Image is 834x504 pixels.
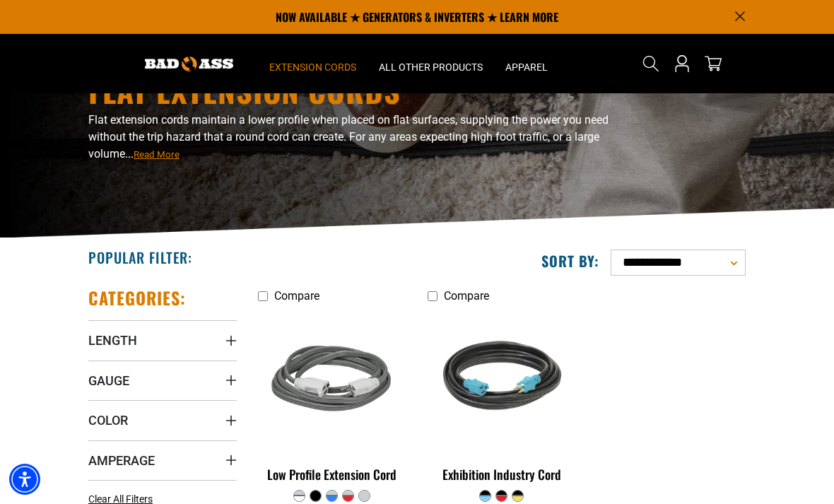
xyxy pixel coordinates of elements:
div: Exhibition Industry Cord [428,468,576,481]
summary: Length [88,320,237,360]
img: Bad Ass Extension Cords [145,57,233,71]
summary: Apparel [494,34,559,93]
span: Extension Cords [269,61,356,74]
h2: Categories: [88,287,186,309]
span: Apparel [505,61,548,74]
a: black teal Exhibition Industry Cord [428,310,576,489]
summary: Color [88,400,237,440]
span: All Other Products [379,61,483,74]
summary: Amperage [88,440,237,480]
span: Amperage [88,452,155,469]
div: Accessibility Menu [9,464,40,495]
span: Flat extension cords maintain a lower profile when placed on flat surfaces, supplying the power y... [88,113,609,160]
span: Compare [274,289,319,303]
h1: Flat Extension Cords [88,75,633,106]
img: black teal [425,312,578,449]
a: Open this option [671,34,693,93]
span: Color [88,412,128,428]
img: grey & white [256,312,409,449]
div: Low Profile Extension Cord [258,468,406,481]
summary: Gauge [88,361,237,400]
summary: Extension Cords [258,34,368,93]
span: Length [88,332,137,348]
span: Compare [444,289,489,303]
span: Gauge [88,373,129,389]
a: grey & white Low Profile Extension Cord [258,310,406,489]
span: Read More [134,149,180,160]
summary: All Other Products [368,34,494,93]
summary: Search [640,52,662,75]
label: Sort by: [541,252,599,270]
h2: Popular Filter: [88,248,192,266]
a: cart [702,55,724,72]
